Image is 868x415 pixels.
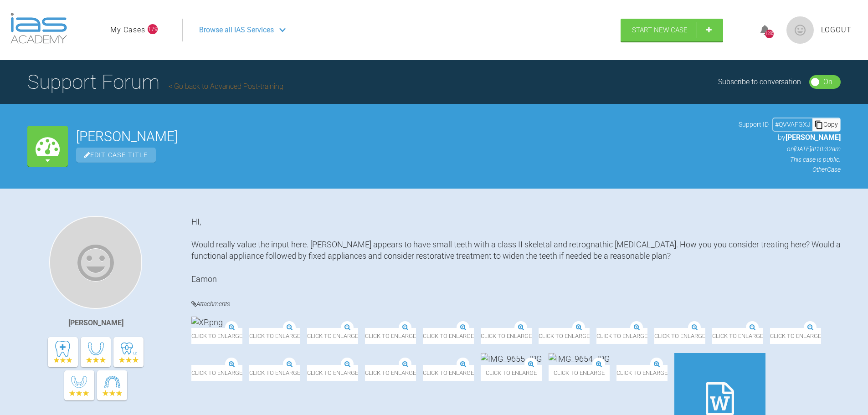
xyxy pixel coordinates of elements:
[191,317,223,328] img: XP.png
[765,30,774,38] div: 1285
[739,154,841,164] p: This case is public.
[621,19,723,41] a: Start New Case
[68,317,123,329] div: [PERSON_NAME]
[148,24,158,34] span: 179
[821,24,852,36] a: Logout
[539,328,590,344] span: Click to enlarge
[199,24,274,36] span: Browse all IAS Services
[191,365,242,381] span: Click to enlarge
[365,328,416,344] span: Click to enlarge
[169,82,283,91] a: Go back to Advanced Post-training
[549,365,610,381] span: Click to enlarge
[191,328,242,344] span: Click to enlarge
[76,130,730,143] h2: [PERSON_NAME]
[249,365,300,381] span: Click to enlarge
[596,328,647,344] span: Click to enlarge
[481,365,542,381] span: Click to enlarge
[739,132,841,143] p: by
[770,328,821,344] span: Click to enlarge
[307,328,358,344] span: Click to enlarge
[10,13,67,44] img: logo-light.3e3ef733.png
[632,26,688,34] span: Start New Case
[739,144,841,154] p: on [DATE] at 10:32am
[786,133,841,142] span: [PERSON_NAME]
[191,216,841,285] div: HI, Would really value the input here. [PERSON_NAME] appears to have small teeth with a class II ...
[616,365,668,381] span: Click to enlarge
[423,365,474,381] span: Click to enlarge
[249,328,300,344] span: Click to enlarge
[365,365,416,381] span: Click to enlarge
[712,328,763,344] span: Click to enlarge
[786,16,814,44] img: profile.png
[549,353,610,364] img: IMG_9654.JPG
[191,298,841,310] h4: Attachments
[739,164,841,174] p: Other Case
[423,328,474,344] span: Click to enlarge
[481,328,532,344] span: Click to enlarge
[481,353,542,364] img: IMG_9655.JPG
[718,76,801,88] div: Subscribe to conversation
[773,119,812,129] div: # QVVAFGXJ
[49,216,142,309] img: Eamon OReilly
[27,66,283,98] h1: Support Forum
[110,24,145,36] a: My Cases
[823,76,832,88] div: On
[307,365,358,381] span: Click to enlarge
[654,328,705,344] span: Click to enlarge
[739,119,769,129] span: Support ID
[76,148,156,163] span: Edit Case Title
[812,118,840,130] div: Copy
